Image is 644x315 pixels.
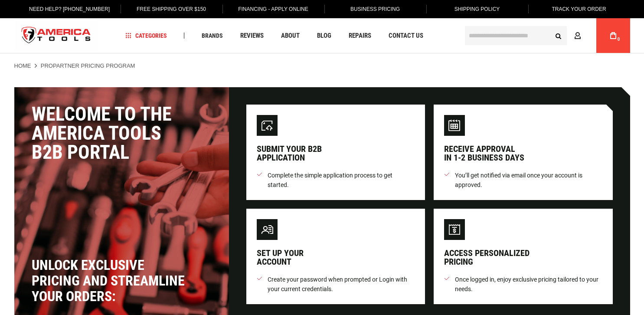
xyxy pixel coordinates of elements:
a: Categories [121,30,171,42]
button: Search [550,27,567,44]
span: Categories [125,33,167,39]
span: Repairs [349,33,371,39]
div: Set up your account [257,249,304,266]
span: You’ll get notified via email once your account is approved. [455,171,602,190]
a: Home [14,62,31,70]
div: Welcome to the America Tools B2B Portal [32,105,212,162]
span: Once logged in, enjoy exclusive pricing tailored to your needs. [455,275,602,294]
span: About [281,33,300,39]
strong: ProPartner Pricing Program [41,62,135,69]
span: 0 [618,37,620,42]
span: Brands [202,33,223,39]
span: Complete the simple application process to get started. [268,171,415,190]
a: About [277,30,304,42]
div: Unlock exclusive pricing and streamline your orders: [32,257,188,304]
a: Brands [198,30,227,42]
a: 0 [605,18,621,53]
span: Shipping Policy [454,6,500,12]
div: Submit your B2B application [257,144,322,162]
span: Reviews [240,33,264,39]
a: Blog [313,30,335,42]
a: Repairs [345,30,375,42]
span: Blog [317,33,331,39]
span: Create your password when prompted or Login with your current credentials. [268,275,415,294]
img: America Tools [14,20,98,52]
div: Access personalized pricing [444,249,530,266]
a: Contact Us [385,30,427,42]
a: store logo [14,20,98,52]
span: Contact Us [389,33,423,39]
a: Reviews [236,30,268,42]
div: Receive approval in 1-2 business days [444,144,524,162]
